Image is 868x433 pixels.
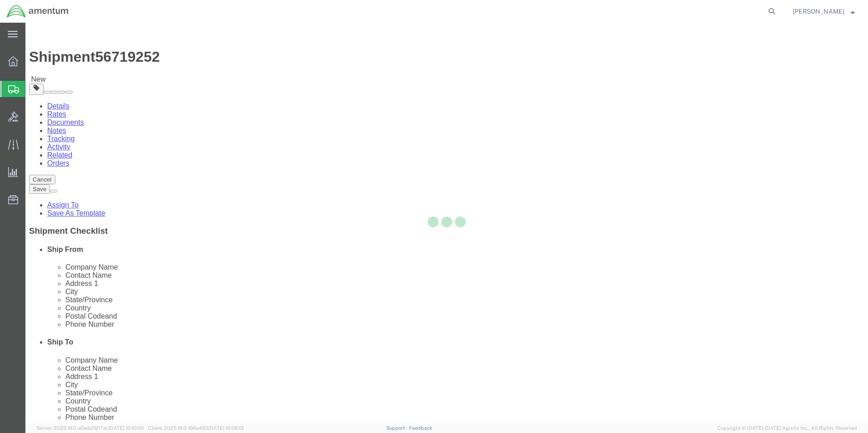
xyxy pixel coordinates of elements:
[386,425,409,431] a: Support
[148,425,244,431] span: Client: 2025.18.0-198a450
[208,425,244,431] span: [DATE] 10:06:13
[717,424,857,432] span: Copyright © [DATE]-[DATE] Agistix Inc., All Rights Reserved
[108,425,144,431] span: [DATE] 10:10:00
[6,5,69,18] img: logo
[36,425,144,431] span: Server: 2025.18.0-a0edd1917ac
[793,6,844,16] span: Valentin Ortega
[792,6,855,17] button: [PERSON_NAME]
[409,425,432,431] a: Feedback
